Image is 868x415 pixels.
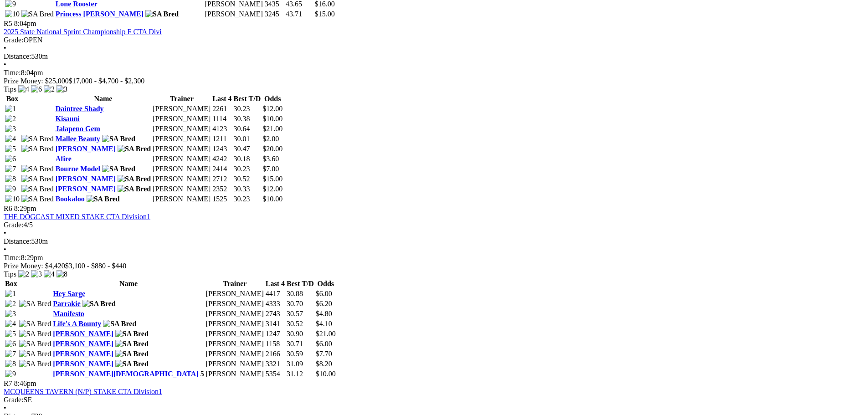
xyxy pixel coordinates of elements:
td: [PERSON_NAME] [205,339,264,348]
img: SA Bred [21,185,54,193]
a: Hey Sarge [53,290,85,297]
td: 30.23 [233,164,262,174]
span: • [4,44,6,52]
td: 30.23 [233,195,262,204]
img: SA Bred [21,195,54,203]
td: [PERSON_NAME] [152,104,211,113]
span: $3,100 - $880 - $440 [65,262,127,270]
td: [PERSON_NAME] [205,10,263,19]
td: 4417 [265,289,285,298]
td: 30.18 [233,154,262,164]
span: $12.00 [262,185,282,193]
img: 1 [5,105,16,113]
img: SA Bred [19,340,51,348]
td: 4242 [212,154,232,164]
span: • [4,61,6,68]
a: Jalapeno Gem [56,125,100,133]
td: 30.38 [233,114,262,123]
span: $15.00 [262,175,282,183]
td: 2743 [265,309,285,318]
td: [PERSON_NAME] [152,184,211,194]
td: 30.64 [233,124,262,133]
td: 30.59 [286,349,314,359]
div: 530m [4,237,864,246]
img: 3 [5,125,16,133]
td: 4333 [265,299,285,308]
td: 1158 [265,339,285,348]
div: Prize Money: $25,000 [4,77,864,85]
span: $3.60 [262,155,279,163]
td: 5354 [265,369,285,379]
td: 1525 [212,195,232,204]
td: 3141 [265,319,285,328]
img: 2 [5,300,16,308]
td: [PERSON_NAME] [205,309,264,318]
td: 30.52 [233,174,262,184]
td: 30.23 [233,104,262,113]
td: 1243 [212,144,232,154]
td: 30.90 [286,329,314,338]
img: SA Bred [21,135,54,143]
a: THE DOGCAST MIXED STAKE CTA Division1 [4,213,150,220]
td: 2166 [265,349,285,359]
img: 10 [5,10,20,18]
img: 6 [5,155,16,163]
div: 8:29pm [4,254,864,262]
th: Last 4 [212,94,232,103]
span: $10.00 [316,370,336,378]
td: 31.09 [286,359,314,369]
th: Odds [262,94,283,103]
td: 30.47 [233,144,262,154]
a: [PERSON_NAME] [53,340,113,348]
img: SA Bred [21,10,54,18]
div: Prize Money: $4,420 [4,262,864,270]
span: Distance: [4,237,31,245]
span: $6.00 [316,340,332,348]
img: 4 [5,135,16,143]
span: • [4,404,6,412]
td: 1247 [265,329,285,338]
td: 3245 [264,10,284,19]
img: SA Bred [19,350,51,358]
img: 9 [5,185,16,193]
img: SA Bred [21,175,54,183]
img: 6 [31,85,42,93]
div: 530m [4,52,864,61]
td: 2414 [212,164,232,174]
a: [PERSON_NAME] [56,185,116,193]
td: 43.71 [285,10,313,19]
td: 30.52 [286,319,314,328]
td: [PERSON_NAME] [152,174,211,184]
td: 30.71 [286,339,314,348]
a: Afire [56,155,72,163]
img: 4 [18,85,29,93]
span: $8.20 [316,360,332,368]
span: $10.00 [262,195,282,203]
img: 9 [5,370,16,378]
span: Grade: [4,221,24,229]
a: [PERSON_NAME] [53,350,113,358]
th: Best T/D [286,279,314,288]
img: SA Bred [145,10,179,18]
a: 2025 State National Sprint Championship F CTA Divi [4,28,162,36]
span: Tips [4,85,16,93]
img: 5 [5,145,16,153]
span: R5 [4,20,12,27]
img: SA Bred [118,145,151,153]
span: R6 [4,205,12,212]
a: [PERSON_NAME] [56,175,116,183]
a: Mallee Beauty [56,135,100,143]
a: Princess [PERSON_NAME] [56,10,144,18]
img: SA Bred [102,135,135,143]
img: SA Bred [118,185,151,193]
td: 4123 [212,124,232,133]
span: Tips [4,270,16,278]
td: [PERSON_NAME] [152,195,211,204]
span: 5 [200,370,204,378]
div: 4/5 [4,221,864,229]
td: 30.01 [233,134,262,143]
td: [PERSON_NAME] [205,329,264,338]
span: Time: [4,254,21,261]
img: 3 [56,85,67,93]
img: SA Bred [102,165,135,173]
